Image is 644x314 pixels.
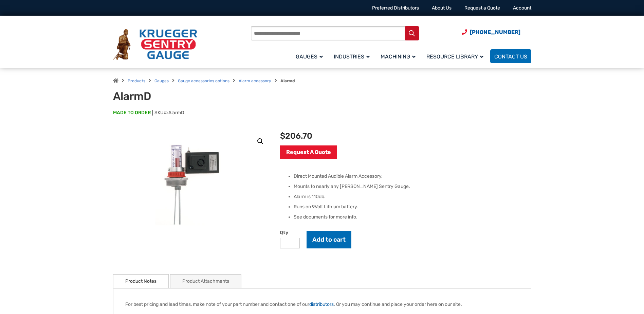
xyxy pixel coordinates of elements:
a: Product Attachments [182,275,229,288]
span: MADE TO ORDER [113,109,151,116]
li: Alarm is 110db. [294,193,531,200]
a: Gauges [154,78,169,83]
a: About Us [432,5,452,11]
a: Alarm accessory [239,78,271,83]
a: Product Notes [125,275,157,288]
a: Gauge accessories options [178,78,229,83]
a: Preferred Distributors [372,5,419,11]
a: distributors [309,301,334,307]
strong: Alarmd [280,78,295,83]
span: Machining [381,53,416,60]
a: Industries [330,48,376,64]
h1: AlarmD [113,90,280,103]
button: Add to cart [307,231,351,248]
li: Runs on 9Volt Lithium battery. [294,204,531,210]
a: Account [513,5,531,11]
span: $ [280,131,285,141]
img: AlarmD [142,130,243,232]
a: Products [128,78,145,83]
span: AlarmD [168,110,184,116]
span: SKU#: [152,110,184,116]
span: Resource Library [426,53,483,60]
a: Phone Number (920) 434-8860 [462,28,520,36]
a: Request a Quote [464,5,500,11]
a: Resource Library [422,48,490,64]
li: Direct Mounted Audible Alarm Accessory. [294,173,531,180]
bdi: 206.70 [280,131,312,141]
input: Product quantity [280,238,300,248]
span: Contact Us [494,53,527,60]
a: Contact Us [490,49,531,63]
span: Industries [334,53,370,60]
img: Krueger Sentry Gauge [113,29,197,60]
a: Request A Quote [280,145,337,159]
a: Machining [376,48,422,64]
p: For best pricing and lead times, make note of your part number and contact one of our . Or you ma... [125,301,519,308]
span: [PHONE_NUMBER] [470,29,520,35]
a: View full-screen image gallery [254,135,266,147]
a: Gauges [292,48,330,64]
li: Mounts to nearly any [PERSON_NAME] Sentry Gauge. [294,183,531,190]
li: See documents for more info. [294,214,531,221]
span: Gauges [296,53,323,60]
